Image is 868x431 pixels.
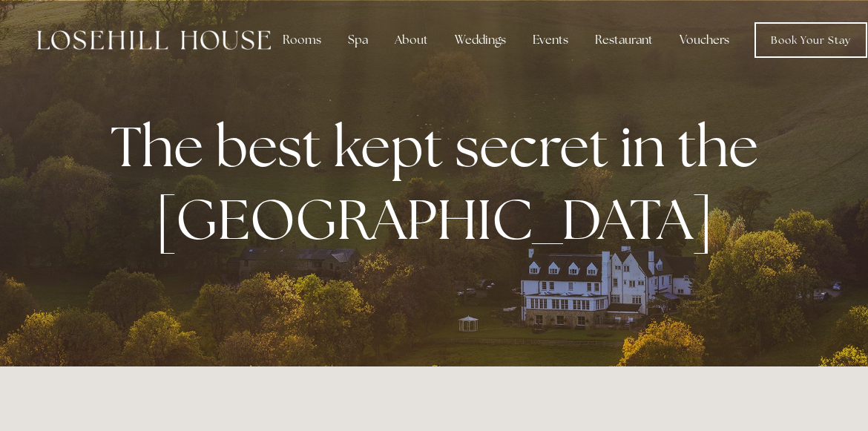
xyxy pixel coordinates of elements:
[383,25,440,55] div: About
[336,25,380,55] div: Spa
[521,25,580,55] div: Events
[37,30,271,50] img: Losehill House
[271,25,333,55] div: Rooms
[111,110,770,255] strong: The best kept secret in the [GEOGRAPHIC_DATA]
[668,25,741,55] a: Vouchers
[443,25,518,55] div: Weddings
[754,22,867,58] a: Book Your Stay
[583,25,665,55] div: Restaurant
